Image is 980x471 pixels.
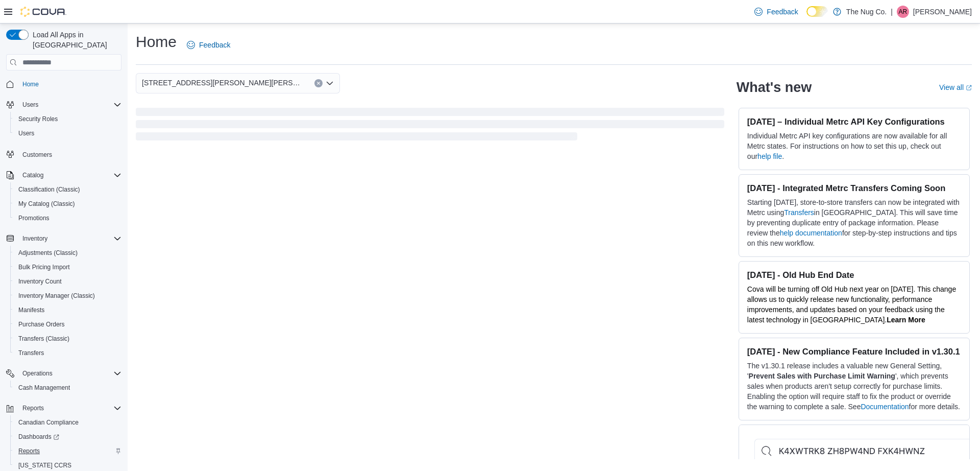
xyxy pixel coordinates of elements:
span: Inventory Count [14,275,121,288]
img: Cova [20,7,66,17]
span: Home [22,80,39,88]
p: [PERSON_NAME] [913,6,972,18]
button: Catalog [18,169,47,181]
button: Cash Management [10,381,126,395]
button: Transfers [10,346,126,360]
a: Learn More [887,316,925,324]
h3: [DATE] - New Compliance Feature Included in v1.30.1 [747,346,961,357]
span: Manifests [14,304,121,316]
a: Transfers [14,347,48,359]
span: Users [14,127,121,139]
a: Cash Management [14,382,74,394]
h1: Home [136,32,177,52]
button: Catalog [2,168,126,182]
button: Manifests [10,303,126,317]
a: Transfers [784,208,814,217]
a: Reports [14,445,44,457]
span: Canadian Compliance [14,416,121,429]
span: Adjustments (Classic) [14,247,121,259]
a: Feedback [750,2,802,22]
button: Transfers (Classic) [10,332,126,346]
span: Transfers [18,349,44,357]
a: Transfers (Classic) [14,333,73,345]
p: The v1.30.1 release includes a valuable new General Setting, ' ', which prevents sales when produ... [747,361,961,412]
p: Individual Metrc API key configurations are now available for all Metrc states. For instructions ... [747,131,961,161]
button: Users [18,99,42,111]
button: Users [2,98,126,112]
span: Cova will be turning off Old Hub next year on [DATE]. This change allows us to quickly release ne... [747,285,956,324]
span: Reports [18,447,40,455]
span: Cash Management [18,384,70,392]
span: AR [899,6,908,18]
span: [US_STATE] CCRS [18,461,71,469]
span: Dashboards [18,433,59,441]
span: Users [18,99,121,111]
span: Reports [22,404,44,412]
span: Inventory [18,232,121,245]
button: Inventory Count [10,274,126,289]
a: Security Roles [14,113,62,125]
a: Dashboards [10,430,126,444]
button: Bulk Pricing Import [10,260,126,274]
button: Classification (Classic) [10,182,126,197]
svg: External link [966,85,972,91]
span: Reports [18,402,121,414]
button: Inventory [2,231,126,246]
p: | [891,6,893,18]
span: Home [18,78,121,90]
a: Users [14,127,38,139]
a: Canadian Compliance [14,416,83,429]
button: Promotions [10,211,126,225]
a: Manifests [14,304,48,316]
span: Transfers (Classic) [18,335,69,343]
span: Feedback [199,40,230,50]
button: Operations [2,366,126,381]
a: help file [757,152,782,160]
a: My Catalog (Classic) [14,198,79,210]
a: Inventory Manager (Classic) [14,290,99,302]
a: Bulk Pricing Import [14,261,74,273]
span: Purchase Orders [18,320,65,328]
span: Catalog [18,169,121,181]
span: Users [22,101,38,109]
h2: What's new [737,79,812,96]
span: Promotions [14,212,121,224]
span: [STREET_ADDRESS][PERSON_NAME][PERSON_NAME] [142,77,304,89]
button: Canadian Compliance [10,415,126,430]
a: Adjustments (Classic) [14,247,82,259]
a: help documentation [780,229,842,237]
span: Inventory Manager (Classic) [14,290,121,302]
a: Purchase Orders [14,318,69,331]
button: My Catalog (Classic) [10,197,126,211]
a: Home [18,78,43,90]
span: Operations [22,369,53,378]
button: Operations [18,367,57,380]
input: Dark Mode [806,6,828,17]
button: Reports [18,402,48,414]
button: Inventory [18,232,52,245]
span: Inventory Manager (Classic) [18,292,95,300]
p: Starting [DATE], store-to-store transfers can now be integrated with Metrc using in [GEOGRAPHIC_D... [747,197,961,248]
span: Classification (Classic) [14,183,121,196]
button: Reports [2,401,126,415]
span: Customers [18,148,121,160]
span: Purchase Orders [14,318,121,331]
span: Load All Apps in [GEOGRAPHIC_DATA] [29,30,121,50]
span: Classification (Classic) [18,185,80,194]
span: Manifests [18,306,44,314]
button: Security Roles [10,112,126,126]
a: Classification (Classic) [14,183,84,196]
span: Cash Management [14,382,121,394]
a: Customers [18,149,56,161]
span: Security Roles [14,113,121,125]
span: Operations [18,367,121,380]
span: Customers [22,151,52,159]
span: Bulk Pricing Import [14,261,121,273]
a: Documentation [861,403,909,411]
span: My Catalog (Classic) [14,198,121,210]
strong: Prevent Sales with Purchase Limit Warning [749,372,895,380]
span: Inventory [22,234,47,243]
button: Customers [2,147,126,161]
